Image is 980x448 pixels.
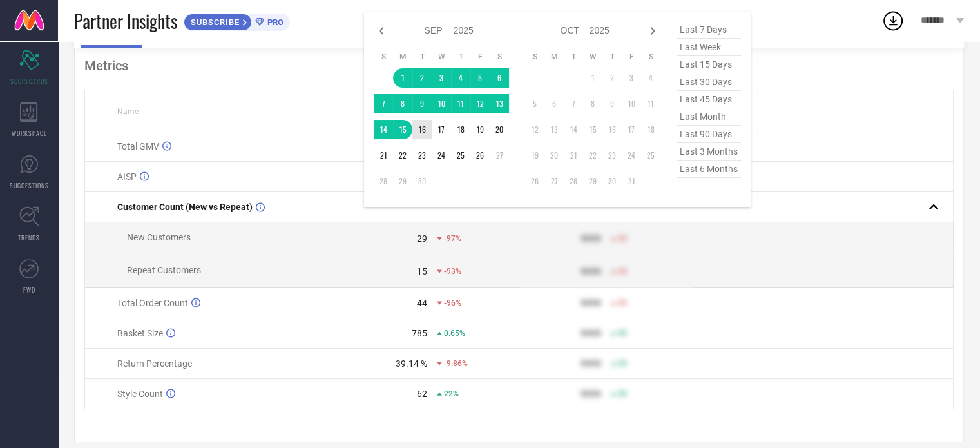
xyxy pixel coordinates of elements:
span: last week [677,39,741,56]
span: 0.65% [444,329,465,338]
div: 15 [417,266,427,277]
span: -97% [444,234,461,243]
td: Wed Oct 29 2025 [583,171,602,191]
span: last 7 days [677,21,741,39]
td: Sun Sep 28 2025 [374,171,393,191]
td: Mon Oct 20 2025 [544,146,564,165]
td: Tue Sep 09 2025 [412,94,432,113]
td: Fri Sep 05 2025 [470,68,490,88]
th: Wednesday [432,52,451,62]
td: Sun Oct 05 2025 [525,94,544,113]
td: Wed Oct 15 2025 [583,120,602,139]
span: SUBSCRIBE [184,17,243,27]
td: Sat Sep 06 2025 [490,68,509,88]
td: Mon Sep 01 2025 [393,68,412,88]
th: Wednesday [583,52,602,62]
span: Partner Insights [74,8,177,34]
div: 9999 [581,298,601,308]
td: Sat Oct 25 2025 [641,146,660,165]
th: Sunday [374,52,393,62]
td: Thu Sep 18 2025 [451,120,470,139]
span: Total GMV [117,141,159,151]
a: SUBSCRIBEPRO [184,10,290,31]
div: 62 [417,389,427,399]
th: Tuesday [564,52,583,62]
td: Wed Sep 10 2025 [432,94,451,113]
td: Thu Oct 30 2025 [602,171,622,191]
span: -93% [444,267,461,276]
td: Tue Sep 02 2025 [412,68,432,88]
th: Sunday [525,52,544,62]
th: Monday [393,52,412,62]
span: last month [677,108,741,126]
div: 9999 [581,358,601,369]
th: Tuesday [412,52,432,62]
td: Fri Oct 31 2025 [622,171,641,191]
td: Fri Sep 19 2025 [470,120,490,139]
span: 50 [618,359,627,368]
td: Fri Sep 26 2025 [470,146,490,165]
span: -9.86% [444,359,468,368]
div: 785 [412,328,427,338]
td: Wed Oct 08 2025 [583,94,602,113]
td: Sun Sep 14 2025 [374,120,393,139]
td: Wed Sep 03 2025 [432,68,451,88]
span: Basket Size [117,328,163,338]
td: Thu Sep 25 2025 [451,146,470,165]
th: Monday [544,52,564,62]
span: SCORECARDS [10,76,48,86]
td: Sat Oct 04 2025 [641,68,660,88]
span: FWD [23,285,35,295]
div: 44 [417,298,427,308]
td: Mon Oct 06 2025 [544,94,564,113]
td: Tue Oct 07 2025 [564,94,583,113]
td: Thu Sep 04 2025 [451,68,470,88]
div: 9999 [581,266,601,277]
span: last 15 days [677,56,741,73]
td: Sat Oct 18 2025 [641,120,660,139]
td: Tue Sep 30 2025 [412,171,432,191]
span: -96% [444,298,461,307]
span: Total Order Count [117,298,188,308]
td: Fri Oct 03 2025 [622,68,641,88]
th: Thursday [451,52,470,62]
td: Sun Oct 26 2025 [525,171,544,191]
td: Fri Sep 12 2025 [470,94,490,113]
th: Thursday [602,52,622,62]
div: 9999 [581,233,601,244]
th: Saturday [490,52,509,62]
span: New Customers [127,232,191,242]
td: Mon Sep 08 2025 [393,94,412,113]
div: Metrics [84,58,954,73]
td: Tue Oct 28 2025 [564,171,583,191]
span: PRO [264,17,283,27]
td: Wed Sep 17 2025 [432,120,451,139]
span: Style Count [117,389,163,399]
span: Repeat Customers [127,265,201,275]
span: 50 [618,298,627,307]
div: 39.14 % [396,358,427,369]
td: Wed Oct 01 2025 [583,68,602,88]
span: Return Percentage [117,358,192,369]
div: 9999 [581,328,601,338]
span: Customer Count (New vs Repeat) [117,202,253,212]
td: Sun Sep 07 2025 [374,94,393,113]
div: 9999 [581,389,601,399]
div: Previous month [374,23,389,39]
span: 50 [618,234,627,243]
td: Sat Sep 13 2025 [490,94,509,113]
th: Friday [622,52,641,62]
td: Sat Oct 11 2025 [641,94,660,113]
span: SUGGESTIONS [10,180,49,190]
td: Sun Oct 19 2025 [525,146,544,165]
span: last 90 days [677,126,741,143]
div: Open download list [881,9,905,32]
td: Thu Oct 16 2025 [602,120,622,139]
td: Mon Sep 29 2025 [393,171,412,191]
td: Mon Oct 13 2025 [544,120,564,139]
td: Wed Oct 22 2025 [583,146,602,165]
span: last 30 days [677,73,741,91]
td: Sun Oct 12 2025 [525,120,544,139]
span: 50 [618,389,627,398]
span: TRENDS [18,233,40,242]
